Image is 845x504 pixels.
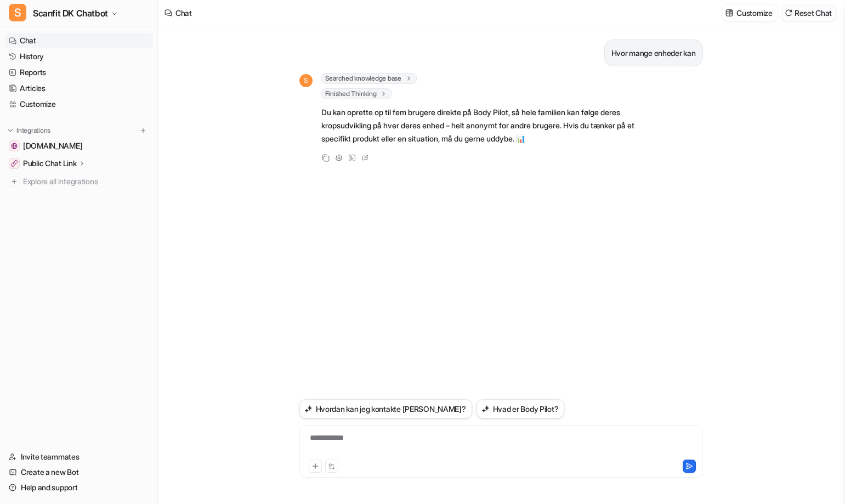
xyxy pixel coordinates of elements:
button: Customize [722,5,776,21]
a: Articles [4,81,153,96]
img: reset [785,9,792,17]
a: Invite teammates [4,449,153,465]
a: scanfit.dk[DOMAIN_NAME] [4,138,153,154]
span: S [299,74,313,87]
p: Customize [736,7,772,19]
span: Searched knowledge base [321,73,417,84]
a: Chat [4,33,153,48]
button: Reset Chat [781,5,836,21]
a: Explore all integrations [4,174,153,189]
img: menu_add.svg [139,127,147,134]
p: Hvor mange enheder kan [611,47,696,60]
img: expand menu [7,127,14,134]
img: explore all integrations [9,176,20,187]
a: Customize [4,97,153,112]
a: History [4,49,153,64]
span: Explore all integrations [23,173,149,190]
p: Integrations [16,126,50,135]
span: S [9,4,26,21]
span: [DOMAIN_NAME] [23,140,82,151]
span: Scanfit DK Chatbot [33,5,108,21]
div: Chat [175,7,192,19]
img: scanfit.dk [11,143,18,149]
a: Reports [4,65,153,80]
button: Hvad er Body Pilot? [477,399,565,418]
button: Integrations [4,125,54,136]
img: customize [725,9,733,17]
a: Create a new Bot [4,465,153,480]
button: Hvordan kan jeg kontakte [PERSON_NAME]? [299,399,472,418]
p: Du kan oprette op til fem brugere direkte på Body Pilot, så hele familien kan følge deres kropsud... [321,106,642,145]
img: Public Chat Link [11,160,18,167]
a: Help and support [4,480,153,495]
p: Public Chat Link [23,158,77,169]
span: Finished Thinking [321,88,392,99]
